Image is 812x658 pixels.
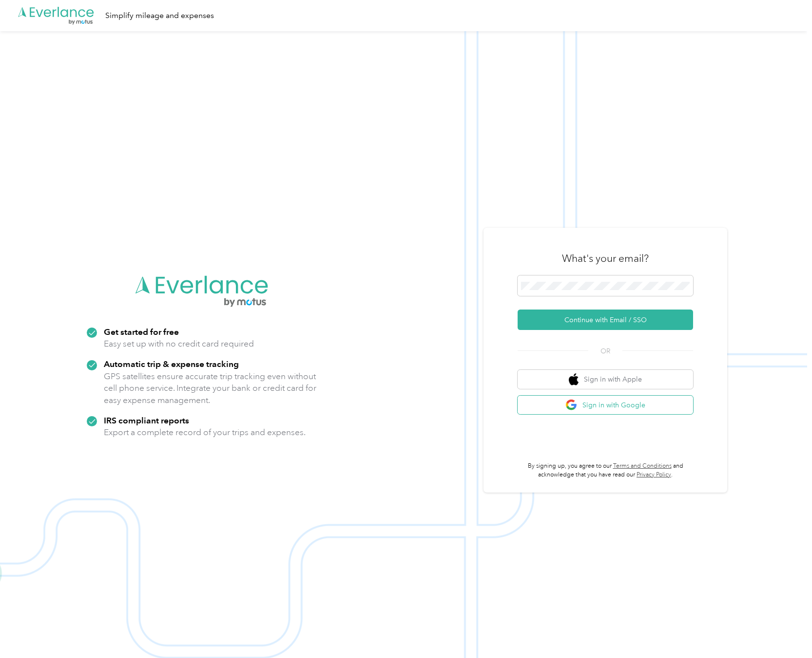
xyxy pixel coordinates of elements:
[518,462,693,479] p: By signing up, you agree to our and acknowledge that you have read our .
[588,346,622,356] span: OR
[104,359,239,369] strong: Automatic trip & expense tracking
[518,310,693,330] button: Continue with Email / SSO
[569,373,579,385] img: apple logo
[105,10,214,22] div: Simplify mileage and expenses
[104,426,306,439] p: Export a complete record of your trips and expenses.
[562,252,649,265] h3: What's your email?
[613,462,672,470] a: Terms and Conditions
[104,370,317,406] p: GPS satellites ensure accurate trip tracking even without cell phone service. Integrate your bank...
[104,415,189,425] strong: IRS compliant reports
[104,327,179,337] strong: Get started for free
[518,370,693,389] button: apple logoSign in with Apple
[104,338,254,350] p: Easy set up with no credit card required
[637,471,671,478] a: Privacy Policy
[565,399,578,411] img: google logo
[518,396,693,415] button: google logoSign in with Google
